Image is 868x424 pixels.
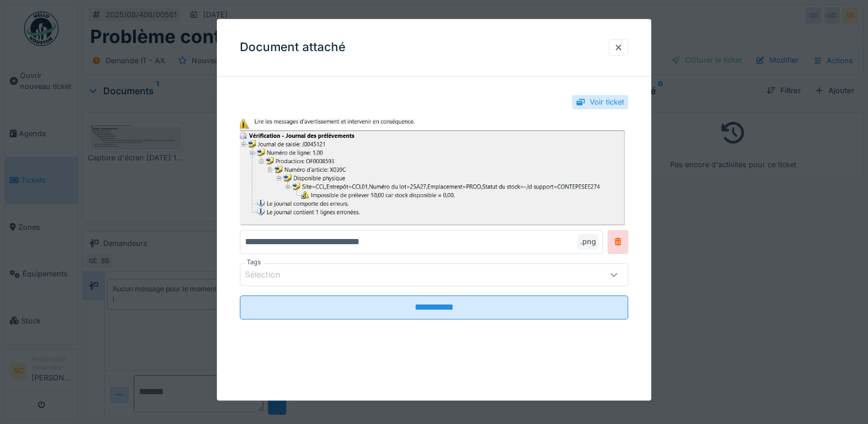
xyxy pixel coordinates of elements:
div: Voir ticket [590,97,624,107]
div: Sélection [245,268,297,281]
img: 514dfef2-1d05-436f-a7e4-eea93b7d3fdb-Capture%20d%27%C3%A9cran%202025-08-18%20153617.png [240,118,628,225]
label: Tags [244,257,263,267]
div: .png [578,234,598,249]
h3: Document attaché [240,40,345,55]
